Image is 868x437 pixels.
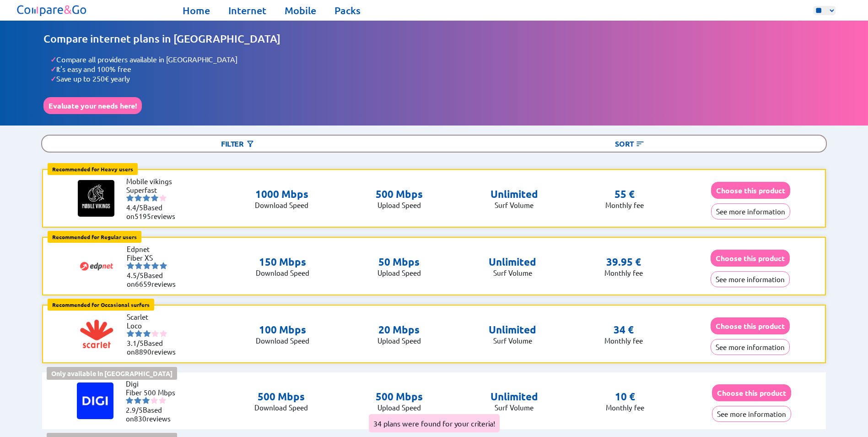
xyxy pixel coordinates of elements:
[377,336,421,345] p: Upload Speed
[127,339,144,347] span: 3.1/5
[491,188,538,201] p: Unlimited
[127,339,182,356] li: Based on reviews
[77,382,113,419] img: Logo of Digi
[285,4,316,17] a: Mobile
[711,271,790,287] button: See more information
[636,139,645,148] img: Button open the sorting menu
[711,182,790,199] button: Choose this product
[604,336,643,345] p: Monthly fee
[134,414,146,423] span: 830
[712,384,791,401] button: Choose this product
[491,403,538,412] p: Surf Volume
[126,203,181,220] li: Based on reviews
[50,64,56,74] span: ✓
[135,262,142,269] img: starnr2
[711,322,790,330] a: Choose this product
[377,256,421,268] p: 50 Mbps
[489,323,536,336] p: Unlimited
[127,253,182,262] li: Fiber XS
[50,74,825,83] li: Save up to 250€ yearly
[489,256,536,268] p: Unlimited
[50,64,825,74] li: It's easy and 100% free
[78,316,115,352] img: Logo of Scarlet
[711,207,790,216] a: See more information
[255,201,308,209] p: Download Speed
[126,388,181,397] li: Fiber 500 Mbps
[52,233,137,240] b: Recommended for Regular users
[15,2,89,18] img: Logo of Compare&Go
[491,390,538,403] p: Unlimited
[183,4,210,17] a: Home
[711,317,790,334] button: Choose this product
[126,405,143,414] span: 2.9/5
[434,136,825,152] div: Sort
[50,55,825,64] li: Compare all providers available in [GEOGRAPHIC_DATA]
[151,194,158,202] img: starnr4
[255,188,308,201] p: 1000 Mbps
[605,201,644,209] p: Monthly fee
[127,245,182,253] li: Edpnet
[615,390,635,403] p: 10 €
[135,194,142,202] img: starnr2
[711,343,790,351] a: See more information
[52,165,133,173] b: Recommended for Heavy users
[135,347,151,356] span: 8890
[376,201,423,209] p: Upload Speed
[606,256,641,268] p: 39.95 €
[127,312,182,321] li: Scarlet
[711,254,790,262] a: Choose this product
[78,180,114,217] img: Logo of Mobile vikings
[151,330,159,337] img: starnr4
[42,136,434,152] div: Filter
[615,188,635,201] p: 55 €
[134,397,141,404] img: starnr2
[127,262,134,269] img: starnr1
[376,390,423,403] p: 500 Mbps
[126,379,181,388] li: Digi
[489,268,536,277] p: Surf Volume
[52,301,150,308] b: Recommended for Occasional surfers
[126,186,181,194] li: Superfast
[614,323,634,336] p: 34 €
[151,397,158,404] img: starnr4
[127,271,182,288] li: Based on reviews
[711,339,790,355] button: See more information
[50,55,56,64] span: ✓
[256,323,309,336] p: 100 Mbps
[159,194,167,202] img: starnr5
[489,336,536,345] p: Surf Volume
[377,268,421,277] p: Upload Speed
[143,262,151,269] img: starnr3
[228,4,266,17] a: Internet
[256,256,309,268] p: 150 Mbps
[712,406,791,422] button: See more information
[126,194,134,202] img: starnr1
[376,403,423,412] p: Upload Speed
[127,321,182,330] li: Loco
[43,97,142,114] button: Evaluate your needs here!
[711,203,790,219] button: See more information
[606,403,644,412] p: Monthly fee
[126,405,181,423] li: Based on reviews
[369,414,500,432] div: 34 plans were found for your criteria!
[51,369,173,377] b: Only available in [GEOGRAPHIC_DATA]
[143,194,150,202] img: starnr3
[334,4,361,17] a: Packs
[78,248,115,284] img: Logo of Edpnet
[135,212,151,220] span: 5195
[377,323,421,336] p: 20 Mbps
[604,268,643,277] p: Monthly fee
[254,403,308,412] p: Download Speed
[160,262,167,269] img: starnr5
[712,410,791,418] a: See more information
[142,397,150,404] img: starnr3
[491,201,538,209] p: Surf Volume
[143,330,151,337] img: starnr3
[712,388,791,397] a: Choose this product
[160,330,167,337] img: starnr5
[254,390,308,403] p: 500 Mbps
[711,250,790,267] button: Choose this product
[50,74,56,83] span: ✓
[256,336,309,345] p: Download Speed
[127,330,134,337] img: starnr1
